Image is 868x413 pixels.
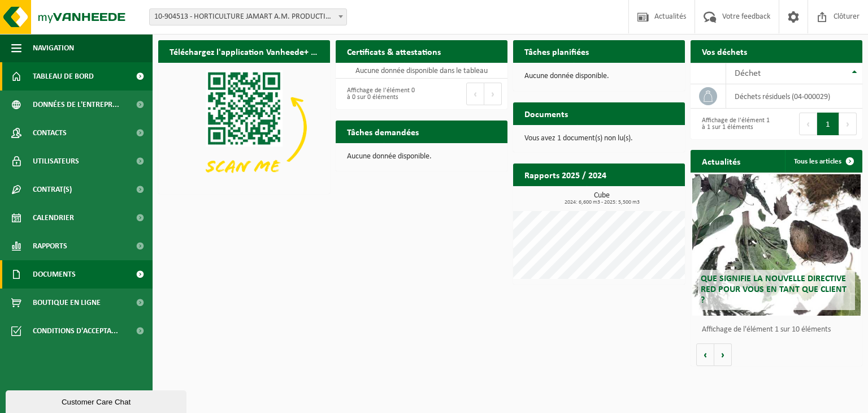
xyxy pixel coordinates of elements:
a: Consulter les rapports [587,186,684,208]
p: Vous avez 1 document(s) non lu(s). [524,135,674,143]
span: Contrat(s) [33,175,72,204]
button: Previous [799,113,817,135]
span: Que signifie la nouvelle directive RED pour vous en tant que client ? [701,274,847,305]
span: 10-904513 - HORTICULTURE JAMART A.M. PRODUCTION - BOVESSE [149,8,347,25]
h3: Cube [519,192,685,205]
h2: Tâches planifiées [513,40,600,62]
a: Que signifie la nouvelle directive RED pour vous en tant que client ? [692,174,861,316]
h2: Téléchargez l'application Vanheede+ maintenant! [158,40,330,62]
h2: Rapports 2025 / 2024 [513,164,618,186]
span: Boutique en ligne [33,289,101,317]
button: Next [484,83,502,105]
div: Affichage de l'élément 1 à 1 sur 1 éléments [696,111,771,136]
div: Affichage de l'élément 0 à 0 sur 0 éléments [341,81,416,106]
p: Aucune donnée disponible. [524,72,674,80]
button: Next [839,113,857,135]
button: Volgende [714,343,732,366]
span: Documents [33,260,76,289]
button: 1 [817,113,839,135]
span: Tableau de bord [33,62,94,91]
button: Vorige [696,343,714,366]
span: Rapports [33,232,67,260]
h2: Documents [513,102,579,124]
span: 2024: 6,600 m3 - 2025: 5,500 m3 [519,200,685,205]
span: Déchet [735,69,761,78]
span: Contacts [33,119,67,147]
p: Affichage de l'élément 1 sur 10 éléments [702,326,857,334]
td: Aucune donnée disponible dans le tableau [336,63,507,79]
span: Utilisateurs [33,147,79,175]
h2: Tâches demandées [336,121,430,143]
span: Données de l'entrepr... [33,91,119,119]
a: Tous les articles [785,150,861,173]
span: 10-904513 - HORTICULTURE JAMART A.M. PRODUCTION - BOVESSE [150,9,346,25]
h2: Actualités [691,150,752,172]
button: Previous [466,83,484,105]
h2: Certificats & attestations [336,40,452,62]
span: Calendrier [33,204,74,232]
h2: Vos déchets [691,40,758,62]
td: déchets résiduels (04-000029) [726,84,862,109]
span: Conditions d'accepta... [33,317,118,345]
p: Aucune donnée disponible. [347,153,496,161]
iframe: chat widget [6,388,189,413]
span: Navigation [33,34,74,62]
img: Download de VHEPlus App [158,63,330,192]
